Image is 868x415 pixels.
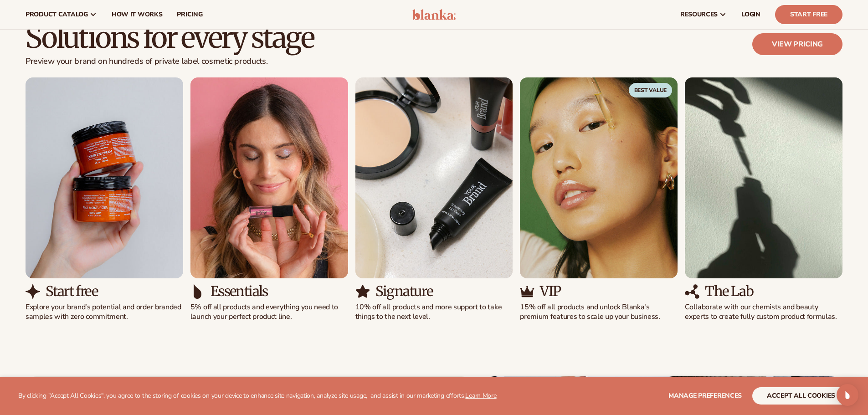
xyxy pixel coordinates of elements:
[190,284,205,299] img: Shopify Image 13
[26,77,183,322] div: 1 / 5
[190,77,348,322] div: 2 / 5
[775,5,842,24] a: Start Free
[520,77,678,322] div: 4 / 5
[211,284,268,299] h3: Essentials
[112,11,163,18] span: How It Works
[668,391,742,400] span: Manage preferences
[752,33,842,55] a: View pricing
[520,302,678,322] p: 15% off all products and unlock Blanka's premium features to scale up your business.
[26,22,314,53] h2: Solutions for every stage
[26,11,88,18] span: product catalog
[668,387,742,405] button: Manage preferences
[412,9,456,20] img: logo
[680,11,718,18] span: resources
[685,77,842,278] img: Shopify Image 18
[190,77,348,278] img: Shopify Image 12
[26,56,314,67] p: Preview your brand on hundreds of private label cosmetic products.
[837,384,858,406] div: Open Intercom Messenger
[26,284,40,299] img: Shopify Image 11
[520,77,678,278] img: Shopify Image 16
[741,11,760,18] span: LOGIN
[705,284,753,299] h3: The Lab
[26,77,183,278] img: Shopify Image 10
[26,302,183,322] p: Explore your brand’s potential and order branded samples with zero commitment.
[685,302,842,322] p: Collaborate with our chemists and beauty experts to create fully custom product formulas.
[752,387,850,405] button: accept all cookies
[375,284,433,299] h3: Signature
[355,302,513,322] p: 10% off all products and more support to take things to the next level.
[629,83,673,97] span: Best Value
[355,284,370,299] img: Shopify Image 15
[685,284,699,299] img: Shopify Image 19
[18,392,497,400] p: By clicking "Accept All Cookies", you agree to the storing of cookies on your device to enhance s...
[355,77,513,322] div: 3 / 5
[685,77,842,322] div: 5 / 5
[190,302,348,322] p: 5% off all products and everything you need to launch your perfect product line.
[355,77,513,278] img: Shopify Image 14
[540,284,560,299] h3: VIP
[46,284,98,299] h3: Start free
[465,391,496,400] a: Learn More
[177,11,202,18] span: pricing
[520,284,534,299] img: Shopify Image 17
